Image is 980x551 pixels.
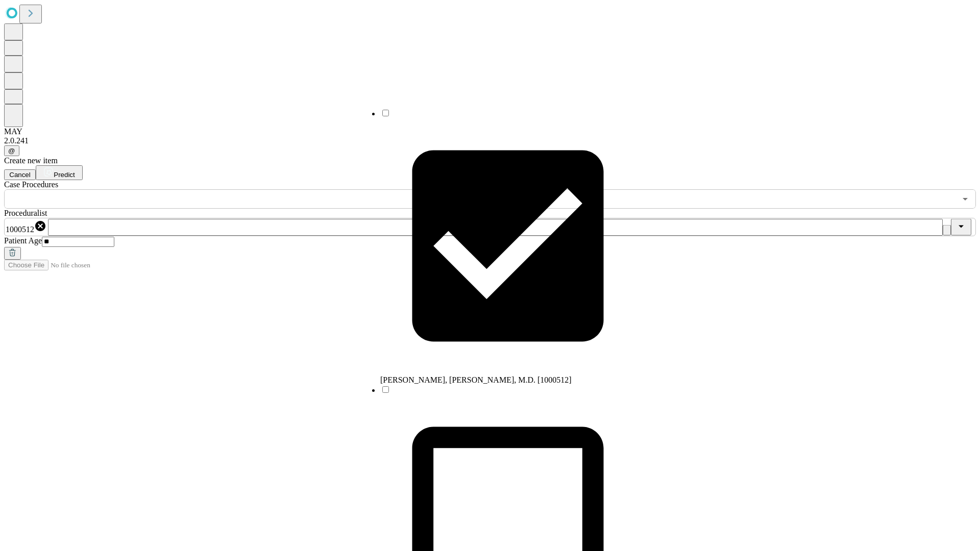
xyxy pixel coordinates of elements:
[958,192,972,206] button: Open
[4,236,42,245] span: Patient Age
[951,219,971,236] button: Close
[4,136,976,145] div: 2.0.241
[6,220,46,234] div: 1000512
[380,375,572,384] span: [PERSON_NAME], [PERSON_NAME], M.D. [1000512]
[6,225,34,234] span: 1000512
[36,165,83,180] button: Predict
[9,171,31,179] span: Cancel
[4,209,47,217] span: Proceduralist
[943,225,951,236] button: Clear
[4,127,976,136] div: MAY
[54,171,75,179] span: Predict
[4,169,36,180] button: Cancel
[4,156,58,165] span: Create new item
[4,180,58,189] span: Scheduled Procedure
[8,147,15,155] span: @
[4,145,19,156] button: @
